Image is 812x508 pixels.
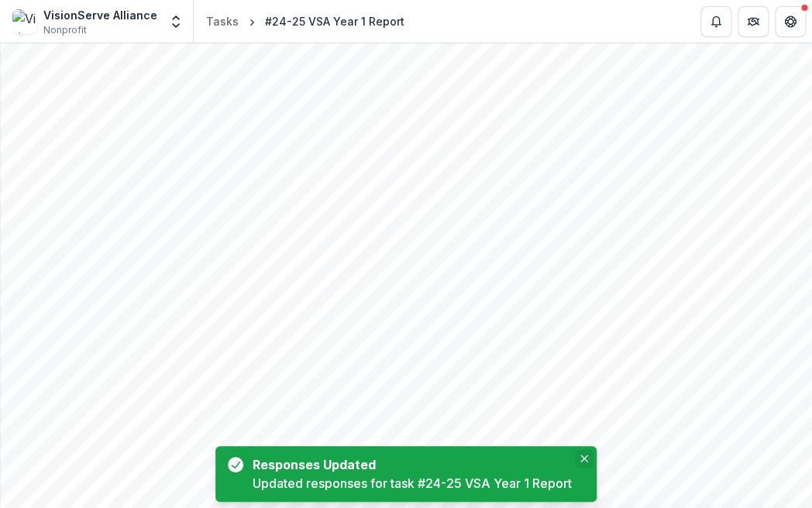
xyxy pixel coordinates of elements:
[200,10,245,33] a: Tasks
[265,13,404,29] div: #24-25 VSA Year 1 Report
[253,474,572,493] div: Updated responses for task #24-25 VSA Year 1 Report
[738,6,769,37] button: Partners
[575,449,594,468] button: Close
[12,9,37,34] img: VisionServe Alliance
[206,13,239,29] div: Tasks
[43,23,87,37] span: Nonprofit
[700,6,731,37] button: Notifications
[200,10,411,33] nav: breadcrumb
[253,455,566,474] div: Responses Updated
[165,6,187,37] button: Open entity switcher
[775,6,806,37] button: Get Help
[43,7,157,23] div: VisionServe Alliance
